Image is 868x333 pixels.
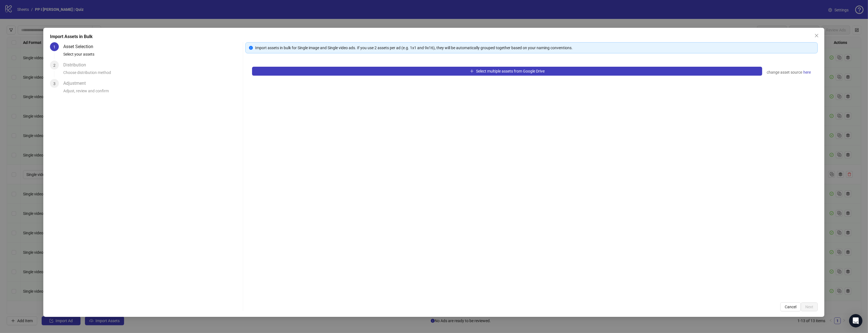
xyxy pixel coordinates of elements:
[785,305,797,309] span: Cancel
[63,88,241,97] div: Adjust, review and confirm
[470,69,474,73] span: plus
[815,33,819,38] span: close
[476,69,545,73] span: Select multiple assets from Google Drive
[63,51,241,61] div: Select your assets
[53,45,56,49] span: 1
[252,67,763,76] button: Select multiple assets from Google Drive
[249,46,253,50] span: info-circle
[255,45,814,51] div: Import assets in bulk for Single image and Single video ads. If you use 2 assets per ad (e.g. 1x1...
[801,302,818,311] button: Next
[53,63,56,68] span: 2
[804,69,811,75] span: here
[803,69,811,76] a: here
[63,61,90,69] div: Distribution
[849,314,862,327] div: Open Intercom Messenger
[781,302,801,311] button: Cancel
[50,33,818,40] div: Import Assets in Bulk
[63,42,98,51] div: Asset Selection
[812,31,821,40] button: Close
[63,79,90,88] div: Adjustment
[767,69,811,76] div: change asset source
[53,81,56,86] span: 3
[63,69,241,79] div: Choose distribution method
